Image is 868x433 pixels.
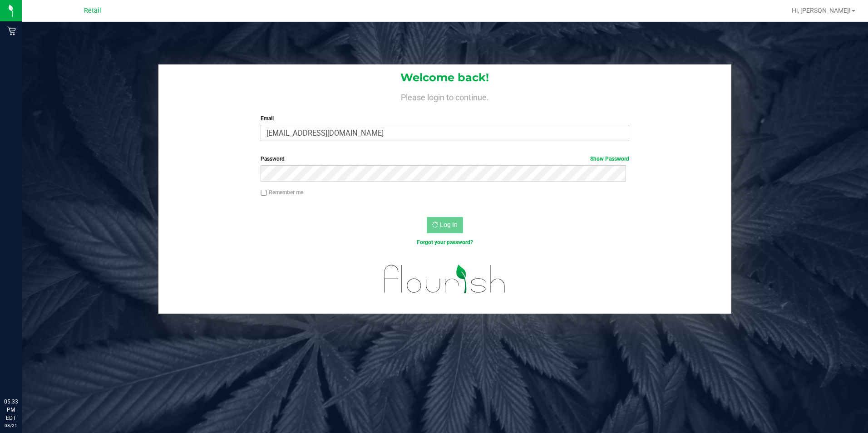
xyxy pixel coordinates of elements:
iframe: Resource center [9,360,36,388]
a: Show Password [590,156,629,162]
input: Remember me [261,190,267,196]
span: Hi, [PERSON_NAME]! [792,7,851,14]
span: Password [261,156,285,162]
button: Log In [427,217,463,233]
a: Forgot your password? [417,239,473,246]
p: 08/21 [4,422,18,429]
p: 05:33 PM EDT [4,398,18,422]
label: Remember me [261,188,303,197]
h4: Please login to continue. [158,91,732,102]
span: Log In [440,221,458,228]
label: Email [261,114,629,123]
h1: Welcome back! [158,72,732,84]
img: flourish_logo.svg [373,256,517,302]
inline-svg: Retail [7,26,16,35]
span: Retail [84,7,101,15]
